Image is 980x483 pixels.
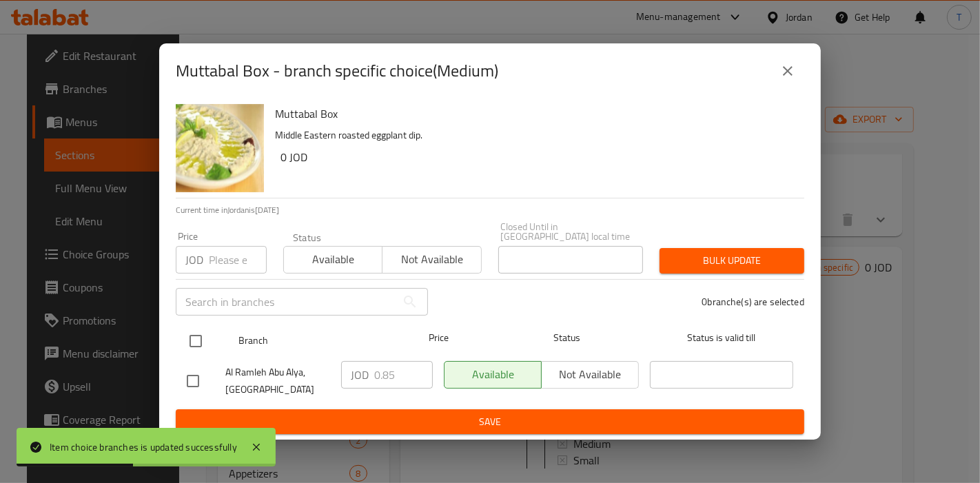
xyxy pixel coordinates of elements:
[388,249,476,269] span: Not available
[176,104,264,192] img: Muttabal Box
[225,364,330,398] span: Al Ramleh Abu Alya, [GEOGRAPHIC_DATA]
[393,329,484,347] span: Price
[280,147,793,167] h6: 0 JOD
[50,440,237,455] div: Item choice branches is updated successfully
[650,329,793,347] span: Status is valid till
[176,60,498,82] h2: Muttabal Box - branch specific choice(Medium)
[283,246,382,274] button: Available
[382,246,481,274] button: Not available
[185,251,203,268] p: JOD
[351,367,369,383] p: JOD
[176,288,396,316] input: Search in branches
[275,104,793,123] h6: Muttabal Box
[275,127,793,144] p: Middle Eastern roasted eggplant dip.
[702,295,804,309] p: 0 branche(s) are selected
[289,249,377,269] span: Available
[176,409,804,435] button: Save
[176,204,804,216] p: Current time in Jordan is [DATE]
[187,413,793,431] span: Save
[374,361,433,389] input: Please enter price
[660,248,804,274] button: Bulk update
[771,54,804,88] button: close
[238,332,382,349] span: Branch
[671,252,793,269] span: Bulk update
[209,246,267,274] input: Please enter price
[496,329,639,347] span: Status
